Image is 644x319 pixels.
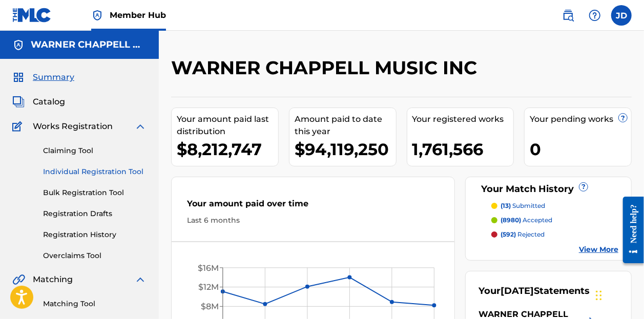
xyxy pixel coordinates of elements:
a: (8980) accepted [491,216,618,225]
div: Help [585,5,605,26]
img: Works Registration [12,120,26,133]
span: Catalog [33,96,65,108]
div: 1,761,566 [412,138,514,161]
p: submitted [501,201,545,210]
tspan: $12M [198,282,219,292]
div: Your amount paid over time [187,198,439,215]
span: Summary [33,71,74,83]
span: (592) [501,230,516,238]
div: Your Statements [479,284,590,298]
span: Works Registration [33,120,113,133]
div: 0 [530,138,631,161]
a: Claiming Tool [43,145,147,156]
span: [DATE] [501,285,534,296]
img: help [589,9,601,22]
img: Summary [12,71,25,83]
a: (592) rejected [491,230,618,239]
p: rejected [501,230,545,239]
a: Public Search [558,5,578,26]
a: Registration Drafts [43,208,147,219]
iframe: Chat Widget [593,270,644,319]
h2: WARNER CHAPPELL MUSIC INC [171,56,482,79]
a: Overclaims Tool [43,250,147,261]
div: Last 6 months [187,215,439,226]
tspan: $8M [201,302,219,311]
span: (8980) [501,216,521,224]
span: ? [619,114,627,122]
div: Amount paid to date this year [295,113,396,138]
a: Matching Tool [43,299,147,309]
img: expand [134,120,147,133]
iframe: Resource Center [615,189,644,271]
span: ? [579,183,588,191]
div: Your amount paid last distribution [177,113,278,138]
div: $94,119,250 [295,138,396,161]
span: Matching [33,273,73,286]
a: CatalogCatalog [12,96,65,108]
span: Member Hub [110,9,166,21]
a: Bulk Registration Tool [43,187,147,198]
div: User Menu [611,5,632,26]
img: expand [134,273,147,286]
img: MLC Logo [12,8,52,23]
div: Drag [596,280,602,311]
img: Accounts [12,39,25,51]
img: search [562,9,574,22]
div: Your pending works [530,113,631,125]
div: $8,212,747 [177,138,278,161]
p: accepted [501,216,552,225]
a: Registration History [43,229,147,240]
a: Individual Registration Tool [43,166,147,177]
tspan: $16M [198,263,219,273]
a: View More [579,244,618,255]
img: Top Rightsholder [91,9,103,22]
div: Your Match History [479,182,618,196]
a: SummarySummary [12,71,74,83]
div: Your registered works [412,113,514,125]
span: (13) [501,202,511,209]
h5: WARNER CHAPPELL MUSIC INC [31,39,147,51]
img: Matching [12,273,25,286]
a: (13) submitted [491,201,618,210]
img: Catalog [12,96,25,108]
